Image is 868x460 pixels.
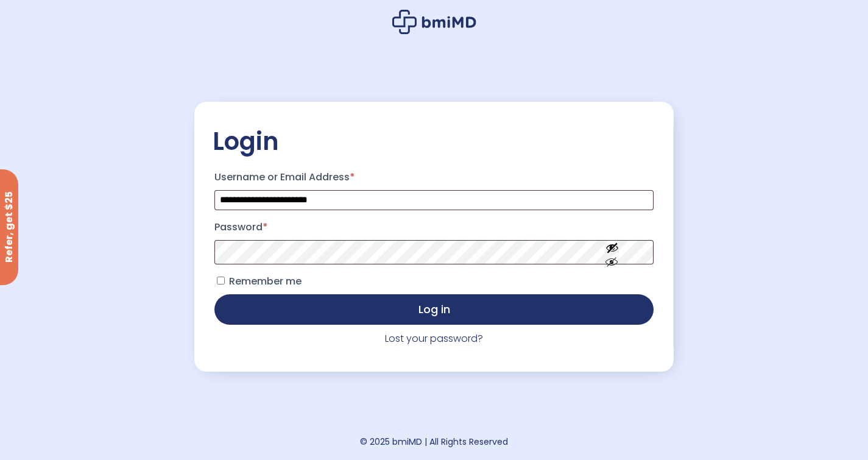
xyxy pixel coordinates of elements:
[213,126,655,157] h2: Login
[360,433,508,450] div: © 2025 bmiMD | All Rights Reserved
[385,331,483,345] a: Lost your password?
[578,231,646,273] button: Show password
[214,168,653,187] label: Username or Email Address
[229,274,302,288] span: Remember me
[214,294,653,325] button: Log in
[217,277,225,285] input: Remember me
[214,218,653,237] label: Password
